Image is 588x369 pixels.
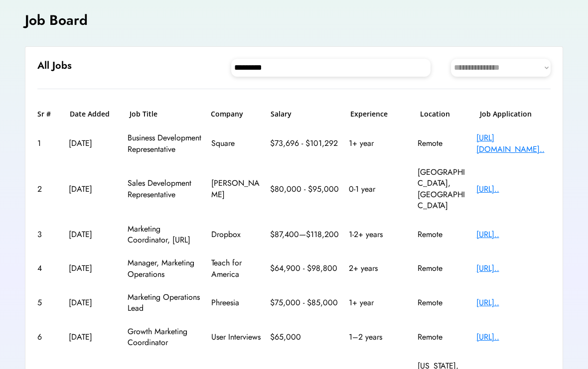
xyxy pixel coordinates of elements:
div: 1+ year [349,297,409,308]
div: Teach for America [211,257,261,280]
div: Dropbox [211,229,261,240]
h6: Location [420,109,470,119]
div: Growth Marketing Coordinator [128,326,202,349]
div: 2+ years [349,263,409,274]
div: $73,696 - $101,292 [270,138,340,149]
div: [DATE] [69,263,119,274]
div: Manager, Marketing Operations [128,257,202,280]
div: [DATE] [69,297,119,308]
div: [DATE] [69,229,119,240]
h6: Job Application [480,109,551,119]
h6: Date Added [70,109,120,119]
div: Remote [418,297,467,308]
div: 1+ year [349,138,409,149]
div: Phreesia [211,297,261,308]
h6: All Jobs [37,59,72,73]
h6: Job Title [130,109,157,119]
div: Remote [418,332,467,343]
div: 1 [37,138,60,149]
div: [URL].. [476,332,551,343]
div: 4 [37,263,60,274]
div: Remote [418,138,467,149]
h6: Company [211,109,261,119]
div: [DATE] [69,138,119,149]
div: User Interviews [211,332,261,343]
div: Square [211,138,261,149]
div: Marketing Operations Lead [128,292,202,314]
div: [GEOGRAPHIC_DATA], [GEOGRAPHIC_DATA] [418,167,467,212]
div: $65,000 [270,332,340,343]
div: 5 [37,297,60,308]
div: Sales Development Representative [128,178,202,200]
div: [URL].. [476,263,551,274]
div: Remote [418,263,467,274]
div: [URL].. [476,184,551,195]
div: 1-2+ years [349,229,409,240]
div: Business Development Representative [128,132,202,155]
div: 2 [37,184,60,195]
div: $64,900 - $98,800 [270,263,340,274]
h6: Experience [350,109,410,119]
div: [URL].. [476,297,551,308]
div: 1–2 years [349,332,409,343]
div: Marketing Coordinator, [URL] [128,224,202,246]
h4: Job Board [25,10,88,30]
h6: Sr # [37,109,60,119]
div: 6 [37,332,60,343]
div: 3 [37,229,60,240]
div: Remote [418,229,467,240]
div: [URL][DOMAIN_NAME].. [476,132,551,155]
div: [DATE] [69,332,119,343]
div: [PERSON_NAME] [211,178,261,200]
div: $75,000 - $85,000 [270,297,340,308]
div: 0-1 year [349,184,409,195]
div: [URL].. [476,229,551,240]
h6: Salary [271,109,340,119]
div: $87,400—$118,200 [270,229,340,240]
div: $80,000 - $95,000 [270,184,340,195]
div: [DATE] [69,184,119,195]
